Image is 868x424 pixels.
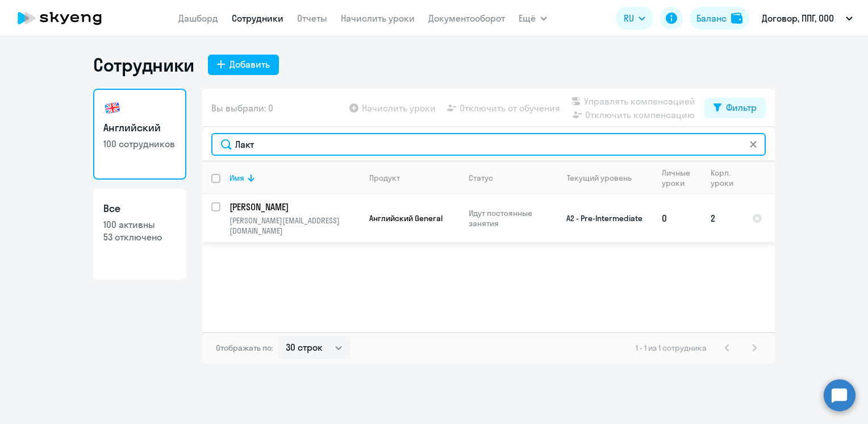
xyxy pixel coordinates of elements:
span: Вы выбрали: 0 [211,101,273,115]
img: english [103,99,122,117]
a: Английский100 сотрудников [93,89,186,180]
a: Дашборд [178,13,218,24]
span: Отображать по: [216,343,273,353]
td: 0 [653,194,702,242]
button: Ещё [519,7,547,30]
button: Балансbalance [690,7,749,30]
button: Фильтр [704,98,766,118]
span: 1 - 1 из 1 сотрудника [636,343,707,353]
div: Текущий уровень [567,173,632,183]
div: Продукт [369,173,459,183]
h3: Все [103,201,176,216]
a: [PERSON_NAME] [229,201,360,213]
p: 100 активны [103,218,176,231]
input: Поиск по имени, email, продукту или статусу [211,133,766,156]
p: [PERSON_NAME] [229,201,358,213]
div: Фильтр [726,101,757,114]
a: Все100 активны53 отключено [93,189,186,280]
div: Добавить [229,57,270,71]
td: 2 [702,194,743,242]
span: Ещё [519,11,536,25]
a: Начислить уроки [341,13,415,24]
a: Документооборот [428,13,505,24]
div: Статус [469,173,546,183]
span: Английский General [369,213,443,223]
div: Корп. уроки [711,168,735,188]
p: Идут постоянные занятия [469,208,546,228]
a: Отчеты [297,13,327,24]
div: Имя [229,173,360,183]
p: 53 отключено [103,231,176,243]
h3: Английский [103,120,176,135]
div: Имя [229,173,244,183]
a: Сотрудники [232,13,283,24]
p: 100 сотрудников [103,138,176,150]
button: Добавить [208,55,279,75]
div: Личные уроки [662,168,694,188]
div: Текущий уровень [556,173,652,183]
td: A2 - Pre-Intermediate [547,194,653,242]
div: Корп. уроки [711,168,742,188]
p: Договор, ППГ, ООО [762,11,834,25]
p: [PERSON_NAME][EMAIL_ADDRESS][DOMAIN_NAME] [229,215,360,236]
div: Статус [469,173,493,183]
div: Личные уроки [662,168,701,188]
h1: Сотрудники [93,53,194,76]
button: RU [616,7,653,30]
button: Договор, ППГ, ООО [756,5,858,32]
span: RU [624,11,634,25]
img: balance [731,13,742,24]
div: Баланс [696,11,727,25]
div: Продукт [369,173,400,183]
